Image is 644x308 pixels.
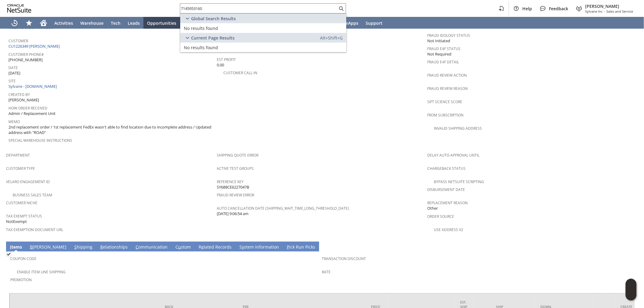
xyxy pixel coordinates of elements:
svg: Home [40,19,47,27]
span: Current Page Results [191,35,235,41]
a: Customers [180,17,210,29]
span: u [178,244,181,250]
span: Activities [54,20,73,26]
a: Related Records [197,244,233,251]
a: Est Profit [217,57,236,62]
a: Tax Exemption Document URL [6,227,63,232]
span: [DATE] 9:06:54 am [217,211,248,217]
a: Fraud E4F Detail [427,59,459,65]
span: I [10,244,11,250]
a: Relationships [99,244,129,251]
a: System Information [238,244,280,251]
a: Customer Call-in [223,70,257,75]
a: Opportunities [143,17,180,29]
span: Admin / Replacement Unit [8,111,56,116]
a: Rate [322,269,331,275]
a: Replacement reason [427,200,468,205]
a: Date [8,65,18,70]
a: Tax Exempt Status [6,214,42,219]
a: Customer Niche [6,200,37,205]
span: C [136,244,138,250]
a: Delay Auto-Approval Until [427,153,479,158]
a: Shipping [73,244,94,251]
a: B[PERSON_NAME] [28,244,68,251]
span: - [604,9,605,14]
a: Disbursement Date [427,187,465,192]
a: Reference Key [217,179,244,184]
a: Sift Science Score [427,99,462,104]
a: Home [36,17,51,29]
span: 2nd replacement order / 1st replacement FedEx wasn't able to find location due to incomplete addr... [8,124,214,135]
a: Created By [8,92,30,97]
svg: Shortcuts [25,19,33,27]
a: Invalid Shipping Address [434,126,482,131]
span: Alt+Shift+G [320,35,343,41]
a: Chargeback Status [427,166,466,171]
svg: logo [7,4,31,13]
a: Fraud Review Reason [427,86,468,91]
a: Bypass NetSuite Scripting [434,179,484,184]
span: SY688CE6227047B [217,184,249,190]
span: S [74,244,77,250]
a: Velaro Engagement ID [6,179,50,184]
a: Enable Item Line Shipping [17,269,66,275]
a: Custom [174,244,192,251]
span: NotExempt [6,219,27,224]
a: From Subscription [427,113,463,118]
a: Department [6,153,30,158]
div: Shortcuts [22,17,36,29]
a: Coupon Code [10,256,37,261]
a: Business Sales Team [13,192,52,198]
span: Leads [128,20,140,26]
span: [PERSON_NAME] [585,3,633,9]
a: Recent Records [7,17,22,29]
a: Leads [124,17,143,29]
a: Warehouse [77,17,107,29]
a: Unrolled view on [627,243,634,250]
span: e [201,244,204,250]
span: Support [366,20,383,26]
span: Not Required [427,51,451,57]
a: How Order Received [8,106,47,111]
a: Customer Phone# [8,52,44,57]
input: Search [180,5,338,12]
a: Auto Cancellation Date (shipping_wait_time_long_threshold_date) [217,206,349,211]
a: Transaction Discount [322,256,366,261]
a: Promotion [10,277,32,282]
svg: Search [338,5,345,12]
span: Opportunities [147,20,176,26]
img: Checked [6,252,11,257]
a: Sylvane - [DOMAIN_NAME] [8,84,58,89]
span: Warehouse [80,20,104,26]
span: Other [427,205,438,211]
span: P [287,244,289,250]
a: Customer [8,38,28,43]
a: Active Test Groups [217,166,254,171]
a: No results found [180,23,346,33]
a: Tech [107,17,124,29]
iframe: Click here to launch Oracle Guided Learning Help Panel [626,279,636,300]
a: Fraud Review Error [217,192,254,198]
span: Help [522,6,532,11]
a: Support [362,17,386,29]
span: No results found [184,45,218,50]
span: R [100,244,103,250]
span: Global Search Results [191,16,236,21]
a: SuiteApps [334,17,362,29]
span: Tech [111,20,120,26]
a: Order Source [427,214,454,219]
span: [PHONE_NUMBER] [8,57,43,63]
span: Sales and Service [606,9,633,14]
span: [DATE] [8,70,20,76]
span: [PERSON_NAME] [8,97,39,103]
span: B [30,244,33,250]
a: Pick Run Picks [285,244,317,251]
a: Fraud Idology Status [427,33,470,38]
a: Items [8,244,24,251]
a: Customer Type [6,166,35,171]
span: Feedback [549,6,568,11]
a: Communication [134,244,169,251]
span: Oracle Guided Learning Widget. To move around, please hold and drag [626,290,636,301]
a: No results found [180,43,346,52]
span: Not Initiated [427,38,450,44]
